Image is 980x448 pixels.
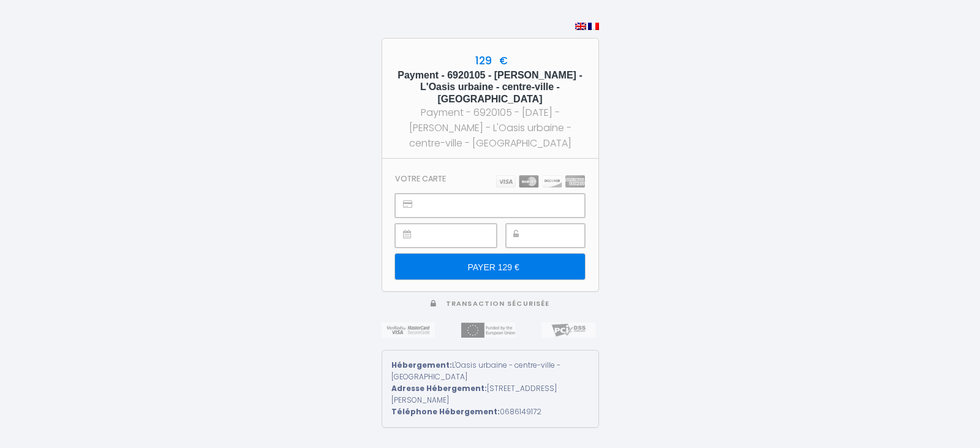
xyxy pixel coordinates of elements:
[446,299,549,308] span: Transaction sécurisée
[533,224,584,247] iframe: Secure payment input frame
[391,383,487,393] strong: Adresse Hébergement:
[391,383,589,406] div: [STREET_ADDRESS][PERSON_NAME]
[391,360,589,383] div: L'Oasis urbaine - centre-ville - [GEOGRAPHIC_DATA]
[395,174,446,183] h3: Votre carte
[496,175,585,188] img: carts.png
[391,406,589,418] div: 0686149172
[393,105,587,151] div: Payment - 6920105 - [DATE] - [PERSON_NAME] - L'Oasis urbaine - centre-ville - [GEOGRAPHIC_DATA]
[423,224,496,247] iframe: Secure payment input frame
[588,23,599,30] img: fr.png
[423,194,584,217] iframe: Secure payment input frame
[575,23,586,30] img: en.png
[391,406,500,417] strong: Téléphone Hébergement:
[391,360,452,370] strong: Hébergement:
[395,254,584,279] input: PAYER 129 €
[472,53,508,68] span: 129 €
[393,69,587,105] h5: Payment - 6920105 - [PERSON_NAME] - L'Oasis urbaine - centre-ville - [GEOGRAPHIC_DATA]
